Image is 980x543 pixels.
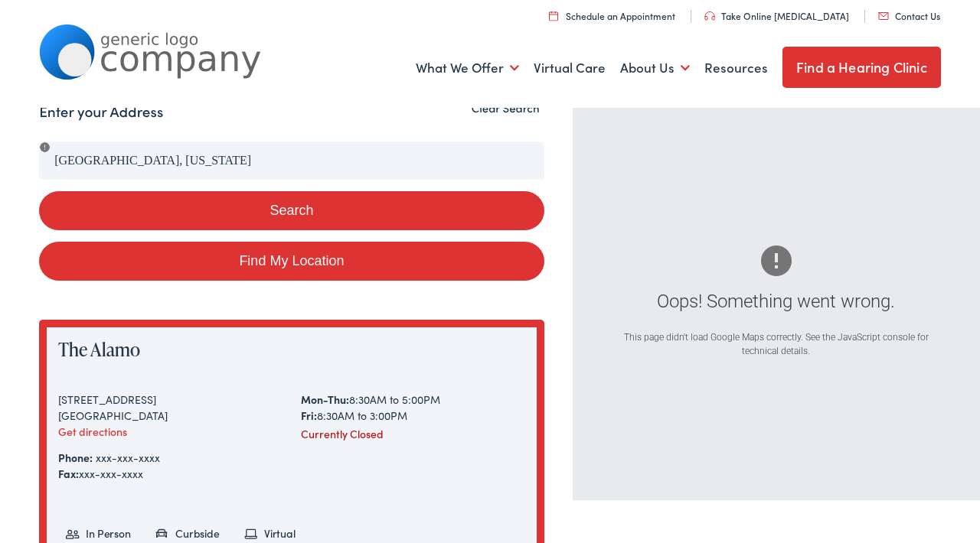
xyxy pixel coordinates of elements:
[878,9,940,22] a: Contact Us
[58,424,127,439] a: Get directions
[301,426,525,442] div: Currently Closed
[549,9,675,22] a: Schedule an Appointment
[58,466,79,481] strong: Fax:
[39,191,544,230] button: Search
[96,450,160,465] a: xxx-xxx-xxxx
[39,101,163,123] label: Enter your Address
[301,392,349,407] strong: Mon-Thu:
[704,11,715,21] img: utility icon
[617,288,936,315] div: Oops! Something went wrong.
[58,450,93,465] strong: Phone:
[58,337,140,362] a: The Alamo
[549,11,558,21] img: utility icon
[620,40,690,96] a: About Us
[534,40,606,96] a: Virtual Care
[301,392,525,424] div: 8:30AM to 5:00PM 8:30AM to 3:00PM
[704,9,849,22] a: Take Online [MEDICAL_DATA]
[301,408,317,423] strong: Fri:
[39,242,544,281] a: Find My Location
[58,466,524,482] div: xxx-xxx-xxxx
[416,40,519,96] a: What We Offer
[39,141,544,180] input: Enter your address or zip code
[704,40,768,96] a: Resources
[782,47,941,88] a: Find a Hearing Clinic
[58,392,283,408] div: [STREET_ADDRESS]
[617,330,936,358] div: This page didn't load Google Maps correctly. See the JavaScript console for technical details.
[58,408,283,424] div: [GEOGRAPHIC_DATA]
[878,12,889,20] img: utility icon
[467,101,544,115] button: Clear Search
